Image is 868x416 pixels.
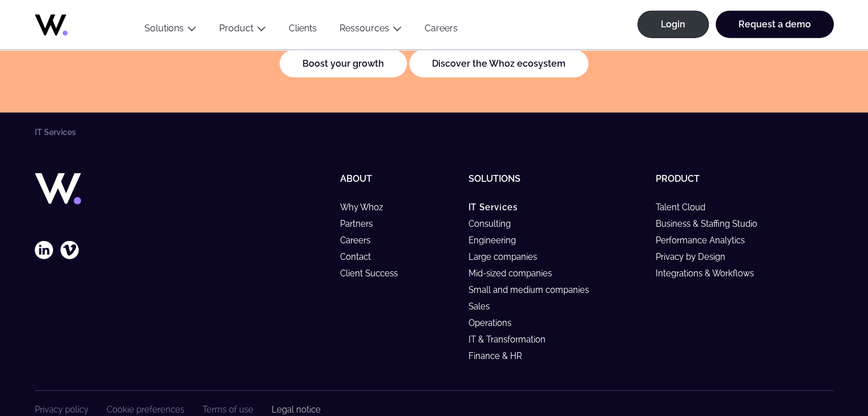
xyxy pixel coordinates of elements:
[637,11,709,38] a: Login
[340,235,380,245] a: Careers
[469,173,647,184] h5: Solutions
[469,301,500,311] a: Sales
[469,318,522,328] a: Operations
[340,219,382,229] a: Partners
[328,23,413,38] button: Ressources
[413,23,469,38] a: Careers
[219,23,253,34] a: Product
[469,268,562,278] a: Mid-sized companies
[280,50,407,78] a: Boost your growth
[340,173,459,184] h5: About
[340,268,407,278] a: Client Success
[409,50,588,78] a: Discover the Whoz ecosystem
[469,252,547,262] a: Large companies
[35,128,834,137] nav: Breadcrumbs
[656,235,755,245] a: Performance Analytics
[716,11,834,38] a: Request a demo
[107,405,184,414] a: Cookie preferences
[203,405,253,414] a: Terms of use
[340,202,393,212] a: Why Whoz
[340,252,381,262] a: Contact
[469,351,532,361] a: Finance & HR
[35,405,321,414] nav: Footer Navigation
[656,173,700,184] a: Product
[35,405,88,414] a: Privacy policy
[208,23,277,38] button: Product
[469,285,599,295] a: Small and medium companies
[35,128,76,137] li: IT Services
[133,23,208,38] button: Solutions
[272,405,321,414] a: Legal notice
[469,235,526,245] a: Engineering
[340,23,389,34] a: Ressources
[656,219,768,229] a: Business & Staffing Studio
[277,23,328,38] a: Clients
[469,335,556,344] a: IT & Transformation
[656,252,736,262] a: Privacy by Design
[793,341,852,400] iframe: Chatbot
[469,202,528,212] a: IT Services
[469,219,521,229] a: Consulting
[656,202,716,212] a: Talent Cloud
[656,268,764,278] a: Integrations & Workflows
